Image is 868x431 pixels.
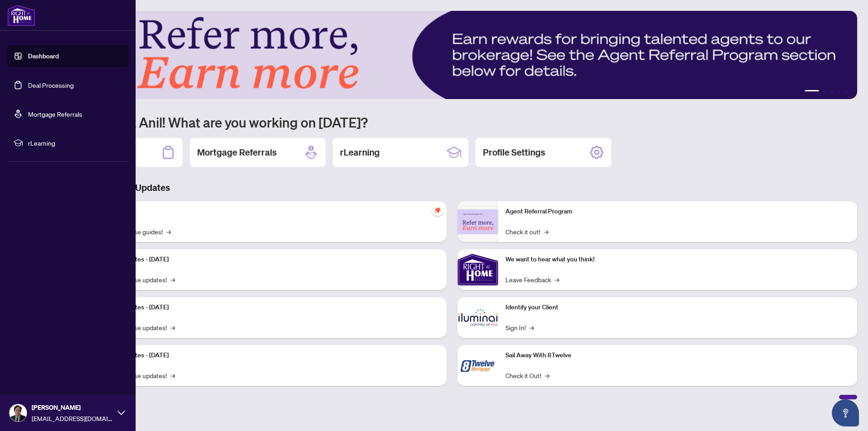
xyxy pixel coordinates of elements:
a: Check it Out!→ [505,370,549,380]
img: Sail Away With 8Twelve [458,345,498,386]
a: Sign In!→ [505,322,534,332]
a: Mortgage Referrals [28,110,82,118]
h1: Welcome back Anil! What are you working on [DATE]? [47,114,857,131]
h2: rLearning [340,146,380,159]
h2: Mortgage Referrals [197,146,277,159]
a: Dashboard [28,52,59,60]
h3: Brokerage & Industry Updates [47,181,857,194]
span: rLearning [28,138,122,148]
p: Self-Help [95,207,439,217]
span: → [544,227,548,237]
p: Platform Updates - [DATE] [95,303,439,313]
p: Identify your Client [505,303,850,313]
img: Identify your Client [458,297,498,338]
p: We want to hear what you think! [505,255,850,265]
img: logo [7,5,35,26]
h2: Profile Settings [483,146,545,159]
button: 1 [805,90,819,94]
p: Platform Updates - [DATE] [95,255,439,265]
span: [EMAIL_ADDRESS][DOMAIN_NAME] [32,413,113,423]
p: Agent Referral Program [505,207,850,217]
p: Platform Updates - [DATE] [95,350,439,360]
span: → [170,322,175,332]
button: 3 [830,90,834,94]
p: Sail Away With 8Twelve [505,350,850,360]
img: We want to hear what you think! [458,249,498,290]
img: Profile Icon [9,404,27,422]
span: [PERSON_NAME] [32,403,113,412]
a: Leave Feedback→ [505,275,559,284]
button: Open asap [832,399,859,426]
img: Slide 0 [47,11,857,99]
span: → [545,370,549,380]
span: → [166,227,171,237]
button: 4 [837,90,841,94]
a: Deal Processing [28,81,74,89]
span: pushpin [432,205,443,216]
span: → [170,275,175,284]
button: 2 [823,90,826,94]
span: → [529,322,534,332]
a: Check it out!→ [505,227,548,237]
img: Agent Referral Program [458,209,498,234]
button: 5 [844,90,848,94]
span: → [555,275,559,284]
span: → [170,370,175,380]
